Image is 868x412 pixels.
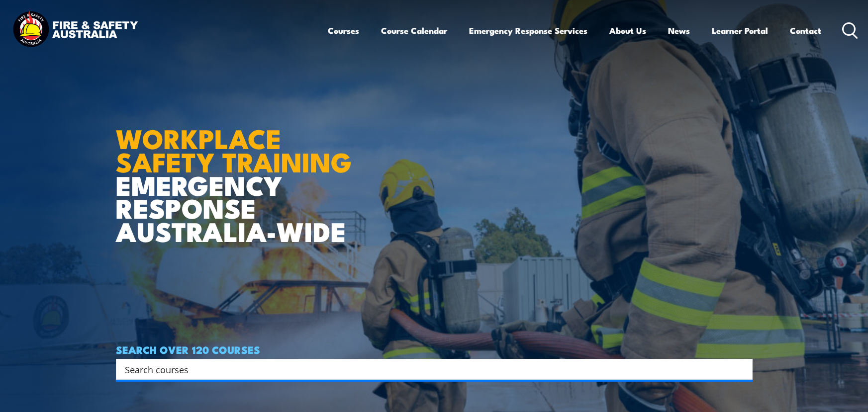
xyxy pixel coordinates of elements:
a: Course Calendar [381,17,447,44]
a: News [668,17,690,44]
a: Contact [790,17,821,44]
a: Courses [328,17,359,44]
button: Search magnifier button [735,362,749,376]
form: Search form [127,362,733,376]
a: Learner Portal [712,17,768,44]
a: About Us [609,17,646,44]
h4: SEARCH OVER 120 COURSES [116,344,753,355]
strong: WORKPLACE SAFETY TRAINING [116,117,352,181]
input: Search input [125,362,731,377]
h1: EMERGENCY RESPONSE AUSTRALIA-WIDE [116,101,359,243]
a: Emergency Response Services [469,17,587,44]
